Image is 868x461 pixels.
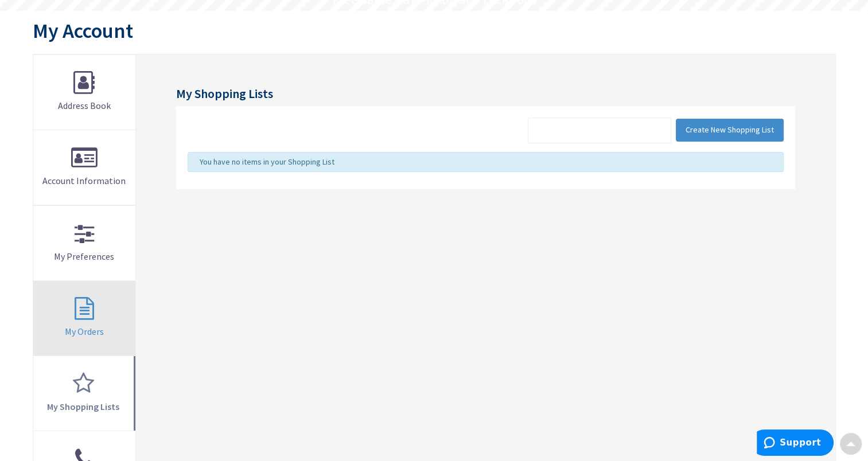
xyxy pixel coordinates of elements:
span: My Account [33,18,133,44]
h4: My Shopping Lists [176,87,795,100]
a: My Orders [33,281,136,355]
button: Create New Shopping List [676,119,784,142]
span: Account Information [42,175,126,186]
span: Address Book [58,100,111,111]
a: Address Book [33,55,136,130]
span: You have no items in your Shopping List [200,157,334,167]
span: My Preferences [54,251,114,262]
a: My Preferences [33,206,136,280]
span: Create New Shopping List [686,124,774,135]
a: Account Information [33,130,136,205]
span: My Shopping Lists [47,401,119,412]
a: My Shopping Lists [33,356,136,431]
span: My Orders [65,326,104,337]
iframe: Opens a widget where you can find more information [757,429,834,458]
